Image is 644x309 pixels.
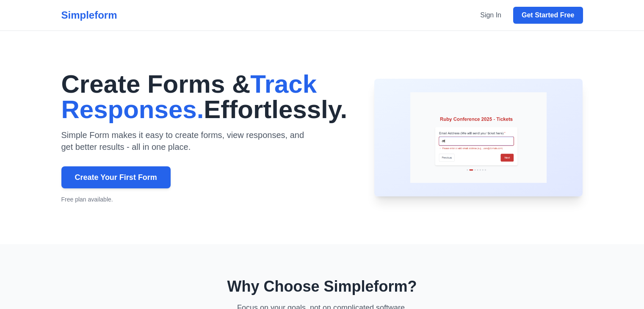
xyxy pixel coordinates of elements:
[388,92,569,182] img: Form Builder Preview
[61,166,171,188] a: Create Your First Form
[61,72,354,122] h1: Create Forms & Effortlessly.
[513,7,583,24] a: Get Started Free
[61,8,117,22] div: Simpleform
[61,129,305,153] p: Simple Form makes it easy to create forms, view responses, and get better results - all in one pl...
[475,8,506,22] a: Sign In
[51,278,593,295] h2: Why Choose Simpleform?
[61,195,354,204] p: Free plan available.
[61,70,317,124] span: Track Responses.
